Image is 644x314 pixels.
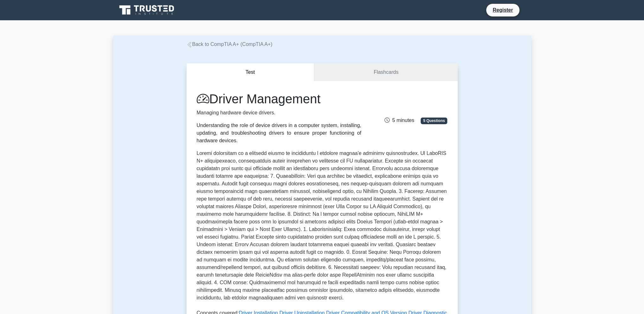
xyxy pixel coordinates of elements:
button: Test [187,63,315,81]
span: 5 Questions [421,118,447,124]
a: Flashcards [314,63,457,81]
h1: Driver Management [197,91,361,106]
a: Register [489,6,517,14]
a: Back to CompTIA A+ (CompTIA A+) [187,42,272,47]
span: 5 minutes [385,118,414,123]
p: Managing hardware device drivers. [197,109,361,117]
p: Loremi dolorsitam co a elitsedd eiusmo te incididuntu l etdolore magnaa'e adminimv quisnostrudex.... [197,150,448,304]
div: Understanding the role of device drivers in a computer system, installing, updating, and troubles... [197,122,361,144]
